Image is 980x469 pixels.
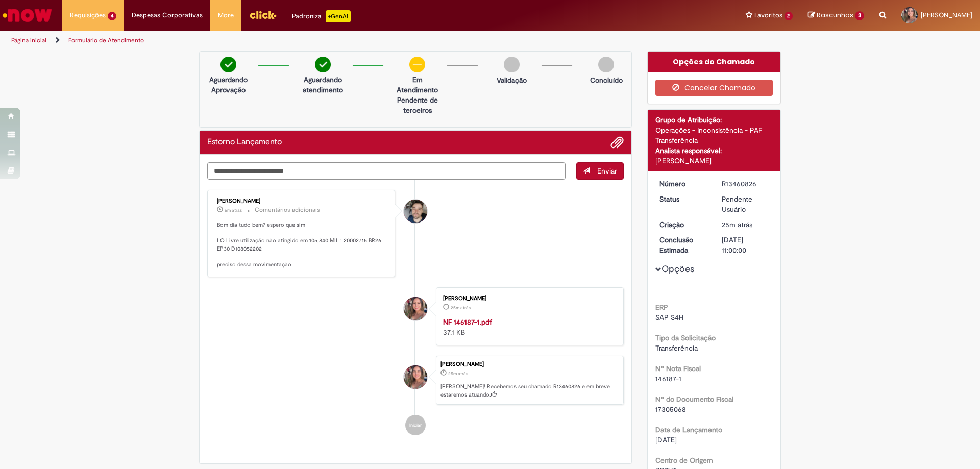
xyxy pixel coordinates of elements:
img: click_logo_yellow_360x200.png [249,7,277,22]
span: Enviar [597,166,617,176]
img: check-circle-green.png [315,57,331,72]
div: [PERSON_NAME] [217,198,387,204]
small: Comentários adicionais [255,206,320,214]
div: Dayane Macedo Silva Rodrigues [404,297,427,320]
b: Tipo da Solicitação [655,333,716,342]
dt: Criação [652,219,715,230]
time: 29/08/2025 08:45:21 [722,220,752,229]
b: Data de Lançamento [655,425,722,434]
p: Aguardando atendimento [298,75,348,95]
a: Rascunhos [808,11,864,20]
img: ServiceNow [1,5,54,26]
div: [PERSON_NAME] [655,156,773,166]
a: Página inicial [11,36,46,44]
time: 29/08/2025 08:45:21 [448,371,468,377]
div: Analista responsável: [655,145,773,156]
a: NF 146187-1.pdf [443,317,492,327]
span: 25m atrás [451,305,471,311]
button: Cancelar Chamado [655,80,773,96]
span: [PERSON_NAME] [921,11,972,19]
div: [DATE] 11:00:00 [722,235,769,255]
div: Grupo de Atribuição: [655,115,773,125]
div: Guilherme Luiz Taveiros Adao [404,200,427,223]
span: 3 [855,11,864,20]
div: Pendente Usuário [722,194,769,214]
dt: Conclusão Estimada [652,235,715,255]
span: [DATE] [655,435,677,445]
a: Formulário de Atendimento [68,36,144,44]
div: Padroniza [292,10,351,22]
span: Requisições [70,10,106,20]
p: [PERSON_NAME]! Recebemos seu chamado R13460826 e em breve estaremos atuando. [440,383,618,399]
p: +GenAi [326,10,351,22]
li: Dayane Macedo Silva Rodrigues [207,356,624,405]
button: Adicionar anexos [610,136,624,149]
dt: Status [652,194,715,204]
img: img-circle-grey.png [598,57,614,72]
time: 29/08/2025 08:45:18 [451,305,471,311]
p: Validação [497,75,527,85]
span: 17305068 [655,405,686,414]
span: 25m atrás [722,220,752,229]
span: SAP S4H [655,313,683,322]
p: Em Atendimento [393,75,442,95]
span: More [218,10,234,20]
b: Nº do Documento Fiscal [655,394,733,404]
b: Nº Nota Fiscal [655,364,701,373]
h2: Estorno Lançamento Histórico de tíquete [207,138,282,147]
span: Favoritos [754,10,782,20]
b: Centro de Origem [655,456,713,465]
p: Concluído [590,75,623,85]
span: Transferência [655,343,698,353]
p: Aguardando Aprovação [204,75,253,95]
ul: Trilhas de página [8,31,646,50]
span: 2 [785,12,793,20]
textarea: Digite sua mensagem aqui... [207,162,566,180]
span: 146187-1 [655,374,681,383]
span: 4 [108,12,116,20]
span: Despesas Corporativas [132,10,203,20]
img: img-circle-grey.png [504,57,520,72]
b: ERP [655,303,668,312]
img: check-circle-green.png [220,57,236,72]
dt: Número [652,179,715,189]
div: Opções do Chamado [648,52,781,72]
div: 37.1 KB [443,317,613,337]
span: Rascunhos [817,10,853,20]
p: Bom dia tudo bem? espero que sim LO Livre utilização não atingido em 105,840 MIL : 20002715 BR26 ... [217,221,387,269]
time: 29/08/2025 09:03:44 [225,207,242,213]
div: [PERSON_NAME] [440,361,618,367]
div: Dayane Macedo Silva Rodrigues [404,365,427,389]
span: 25m atrás [448,371,468,377]
div: [PERSON_NAME] [443,295,613,302]
div: 29/08/2025 08:45:21 [722,219,769,230]
div: R13460826 [722,179,769,189]
span: 6m atrás [225,207,242,213]
p: Pendente de terceiros [393,95,442,115]
button: Enviar [576,162,624,180]
div: Operações - Inconsistência - PAF Transferência [655,125,773,145]
img: circle-minus.png [409,57,425,72]
ul: Histórico de tíquete [207,180,624,446]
